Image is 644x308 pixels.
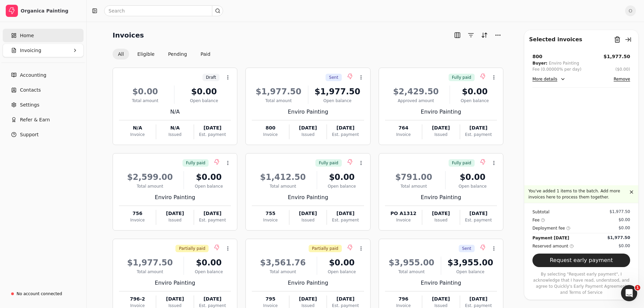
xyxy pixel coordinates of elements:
[329,74,338,80] span: Sent
[119,217,156,223] div: Invoice
[448,171,497,183] div: $0.00
[327,124,364,132] div: [DATE]
[20,72,46,79] span: Accounting
[462,245,471,252] span: Sent
[460,295,497,303] div: [DATE]
[20,101,39,109] span: Settings
[532,53,542,60] div: 800
[422,124,459,132] div: [DATE]
[252,98,305,104] div: Total amount
[113,49,216,60] div: Invoice filter options
[187,269,231,275] div: Open balance
[607,235,630,241] div: $1,977.50
[385,132,422,138] div: Invoice
[532,209,549,215] div: Subtotal
[194,217,231,223] div: Est. payment
[453,98,497,104] div: Open balance
[252,124,289,132] div: 800
[311,86,364,98] div: $1,977.50
[119,295,156,303] div: 796-2
[532,243,574,250] div: Reserved amount
[422,132,459,138] div: Issued
[385,171,443,183] div: $791.00
[194,124,231,132] div: [DATE]
[444,257,497,269] div: $3,955.00
[187,171,231,183] div: $0.00
[252,295,289,303] div: 795
[327,210,364,217] div: [DATE]
[119,269,181,275] div: Total amount
[385,108,497,116] div: Enviro Painting
[119,86,171,98] div: $0.00
[252,269,314,275] div: Total amount
[187,257,231,269] div: $0.00
[119,210,156,217] div: 756
[327,217,364,223] div: Est. payment
[385,124,422,132] div: 764
[3,83,84,97] a: Contacts
[156,124,193,132] div: N/A
[119,124,156,132] div: N/A
[113,30,144,41] h2: Invoices
[3,44,84,57] button: Invoicing
[179,245,205,252] span: Partially paid
[320,171,364,183] div: $0.00
[177,98,231,104] div: Open balance
[385,86,447,98] div: $2,429.50
[156,210,193,217] div: [DATE]
[460,132,497,138] div: Est. payment
[422,210,459,217] div: [DATE]
[532,75,566,83] button: More details
[493,30,503,41] button: More
[252,171,314,183] div: $1,412.50
[319,160,338,166] span: Fully paid
[312,245,338,252] span: Partially paid
[603,53,630,60] button: $1,977.50
[614,75,630,83] button: Remove
[119,132,156,138] div: Invoice
[529,35,582,44] div: Selected invoices
[625,5,636,16] button: O
[163,49,192,60] button: Pending
[20,47,41,54] span: Invoicing
[3,288,84,300] a: No account connected
[194,132,231,138] div: Est. payment
[460,210,497,217] div: [DATE]
[252,183,314,189] div: Total amount
[119,108,231,116] div: N/A
[113,49,129,60] button: All
[104,5,223,16] input: Search
[21,7,80,14] div: Organica Painting
[619,225,630,231] div: $0.00
[460,217,497,223] div: Est. payment
[20,131,39,138] span: Support
[195,49,216,60] button: Paid
[448,183,497,189] div: Open balance
[615,66,630,72] button: ($0.00)
[20,116,50,123] span: Refer & Earn
[479,30,490,41] button: Sort
[194,295,231,303] div: [DATE]
[252,108,364,116] div: Enviro Painting
[635,285,640,290] span: 1
[132,49,160,60] button: Eligible
[3,68,84,82] a: Accounting
[3,98,84,112] a: Settings
[17,291,62,297] div: No account connected
[452,74,471,80] span: Fully paid
[252,217,289,223] div: Invoice
[156,295,193,303] div: [DATE]
[289,295,327,303] div: [DATE]
[385,295,422,303] div: 796
[20,32,34,39] span: Home
[385,257,438,269] div: $3,955.00
[252,279,364,287] div: Enviro Painting
[252,210,289,217] div: 755
[20,87,41,94] span: Contacts
[444,269,497,275] div: Open balance
[156,217,193,223] div: Issued
[320,269,364,275] div: Open balance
